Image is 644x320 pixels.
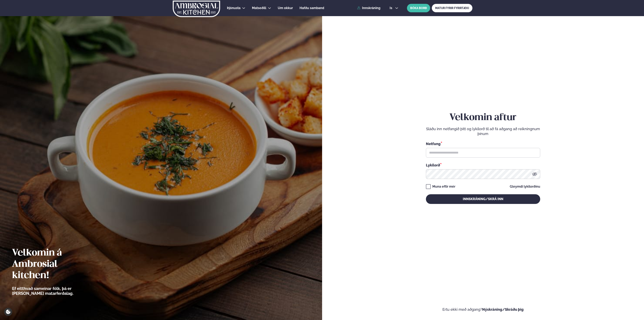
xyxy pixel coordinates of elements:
span: Hafðu samband [300,6,324,10]
a: Nýskráning/Skráðu þig [482,307,524,312]
div: Netfang [426,141,540,146]
button: BÓKA BORÐ [407,4,430,12]
a: Gleymdi lykilorðinu [510,185,540,188]
h2: Velkomin á Ambrosial kitchen! [12,247,96,281]
a: Um okkur [278,6,293,10]
span: Matseðill [252,6,266,10]
a: MATUR FYRIR FYRIRTÆKI [432,4,472,12]
div: Lykilorð [426,162,540,168]
a: Matseðill [252,6,266,10]
p: Ef eitthvað sameinar fólk, þá er [PERSON_NAME] matarferðalag. [12,286,96,296]
a: Þjónusta [227,6,240,10]
h2: Velkomin aftur [426,112,540,123]
button: Innskráning/Skrá inn [426,194,540,204]
a: Cookie settings [4,308,12,316]
a: Hafðu samband [300,6,324,10]
button: is [386,6,402,10]
a: Innskráning [357,6,380,10]
span: Um okkur [278,6,293,10]
p: Ertu ekki með aðgang? [334,307,632,312]
span: Þjónusta [227,6,240,10]
p: Sláðu inn netfangið þitt og lykilorð til að fá aðgang að reikningnum þínum [426,127,540,136]
img: logo [172,1,221,17]
span: is [390,6,393,10]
